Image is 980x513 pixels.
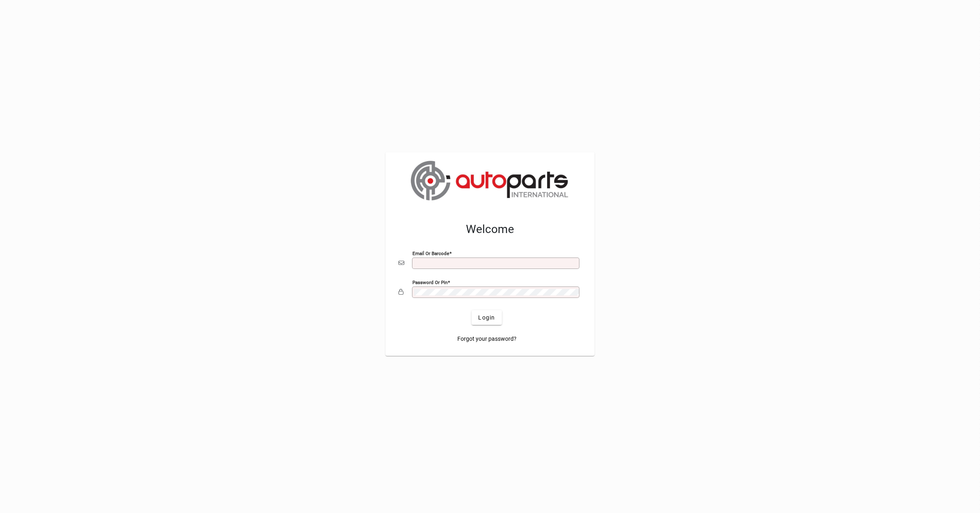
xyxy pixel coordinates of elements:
[472,310,501,325] button: Login
[399,222,581,236] h2: Welcome
[412,251,449,256] mat-label: Email or Barcode
[412,280,448,285] mat-label: Password or Pin
[454,331,520,346] a: Forgot your password?
[457,335,517,343] span: Forgot your password?
[478,313,495,322] span: Login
